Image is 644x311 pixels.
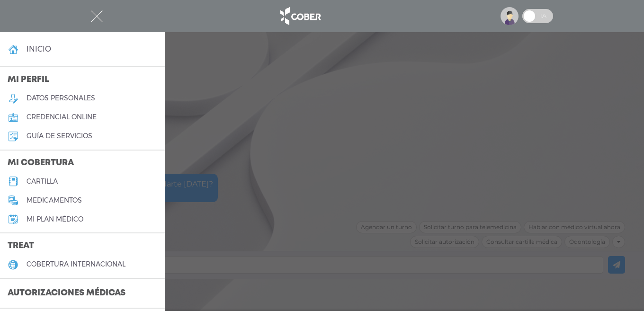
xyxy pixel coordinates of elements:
[501,7,519,25] img: profile-placeholder.svg
[27,196,82,204] h5: medicamentos
[91,10,103,22] img: Cober_menu-close-white.svg
[275,5,325,27] img: logo_cober_home-white.png
[27,178,58,186] h5: cartilla
[27,113,97,121] h5: credencial online
[27,44,51,53] h4: inicio
[27,215,83,223] h5: Mi plan médico
[27,94,95,102] h5: datos personales
[27,260,125,268] h5: cobertura internacional
[27,132,92,140] h5: guía de servicios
